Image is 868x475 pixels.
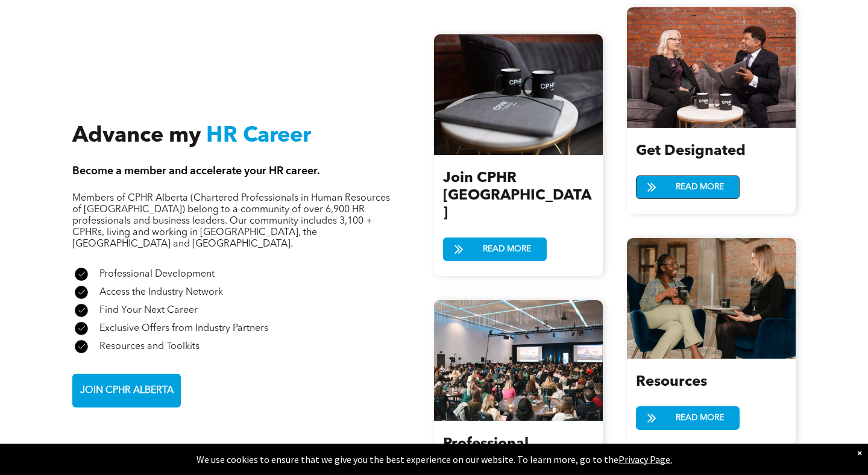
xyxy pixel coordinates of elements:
a: READ MORE [443,237,547,261]
span: Find Your Next Career [99,306,198,315]
span: Resources and Toolkits [99,342,200,351]
a: READ MORE [636,406,740,430]
span: Get Designated [636,144,746,159]
span: READ MORE [671,407,728,429]
span: JOIN CPHR ALBERTA [76,379,178,403]
span: Members of CPHR Alberta (Chartered Professionals in Human Resources of [GEOGRAPHIC_DATA]) belong ... [72,193,390,249]
span: Exclusive Offers from Industry Partners [99,324,268,333]
a: JOIN CPHR ALBERTA [72,374,181,407]
span: Professional Development [443,437,539,469]
span: Become a member and accelerate your HR career. [72,166,320,177]
span: Resources [636,375,707,389]
a: Privacy Page. [618,453,672,465]
span: Join CPHR [GEOGRAPHIC_DATA] [443,171,591,221]
span: READ MORE [479,238,535,260]
span: HR Career [206,125,311,147]
span: READ MORE [671,176,728,198]
span: Professional Development [99,269,215,279]
div: Dismiss notification [857,447,862,459]
span: Advance my [72,125,201,147]
span: Access the Industry Network [99,288,223,297]
a: READ MORE [636,175,740,199]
